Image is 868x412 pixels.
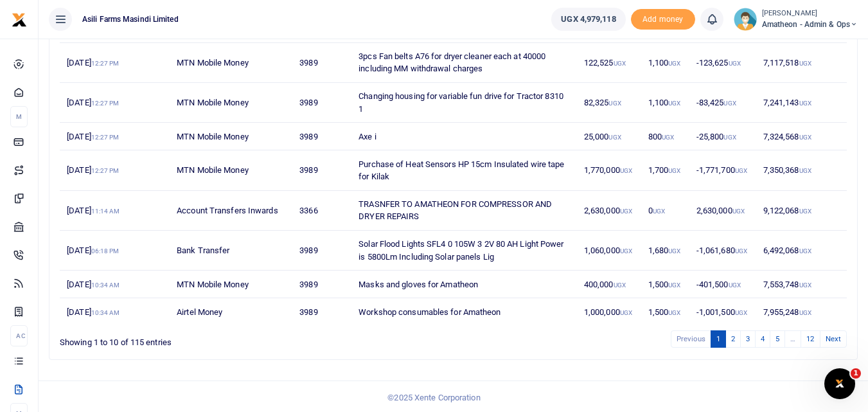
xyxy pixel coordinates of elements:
[662,134,674,141] small: UGX
[801,330,820,348] a: 12
[734,8,757,31] img: profile-user
[292,191,351,231] td: 3366
[620,247,632,255] small: UGX
[91,208,120,215] small: 11:14 AM
[60,123,170,150] td: [DATE]
[170,150,292,190] td: MTN Mobile Money
[351,191,577,231] td: TRASNFER TO AMATHEON FOR COMPRESSOR AND DRYER REPAIRS
[60,329,382,349] div: Showing 1 to 10 of 115 entries
[292,83,351,123] td: 3989
[546,8,630,31] li: Wallet ballance
[735,309,747,316] small: UGX
[91,309,120,316] small: 10:34 AM
[756,271,847,298] td: 7,553,748
[292,43,351,83] td: 3989
[351,83,577,123] td: Changing housing for variable fun drive for Tractor 8310 1
[641,123,689,150] td: 800
[851,368,861,379] span: 1
[723,134,736,141] small: UGX
[91,100,120,107] small: 12:27 PM
[351,150,577,190] td: Purchase of Heat Sensors HP 15cm Insulated wire tape for Kilak
[351,43,577,83] td: 3pcs Fan belts A76 for dryer cleaner each at 40000 including MM withdrawal charges
[729,282,741,289] small: UGX
[561,13,616,26] span: UGX 4,979,118
[170,191,292,231] td: Account Transfers Inwards
[631,13,695,23] a: Add money
[641,231,689,271] td: 1,680
[641,83,689,123] td: 1,100
[799,60,811,67] small: UGX
[631,9,695,30] span: Add money
[577,231,641,271] td: 1,060,000
[820,330,847,348] a: Next
[668,309,680,316] small: UGX
[620,167,632,174] small: UGX
[577,83,641,123] td: 82,325
[351,271,577,298] td: Masks and gloves for Amatheon
[577,298,641,325] td: 1,000,000
[756,43,847,83] td: 7,117,518
[824,368,855,399] iframe: Intercom live chat
[756,231,847,271] td: 6,492,068
[734,8,858,31] a: profile-user [PERSON_NAME] Amatheon - Admin & Ops
[91,60,120,67] small: 12:27 PM
[577,271,641,298] td: 400,000
[91,282,120,289] small: 10:34 AM
[723,100,736,107] small: UGX
[170,83,292,123] td: MTN Mobile Money
[60,150,170,190] td: [DATE]
[631,9,695,30] li: Toup your wallet
[91,134,120,141] small: 12:27 PM
[551,8,625,31] a: UGX 4,979,118
[799,167,811,174] small: UGX
[12,14,27,24] a: logo-small logo-large logo-large
[799,100,811,107] small: UGX
[577,191,641,231] td: 2,630,000
[641,298,689,325] td: 1,500
[689,43,756,83] td: -123,625
[689,298,756,325] td: -1,001,500
[60,298,170,325] td: [DATE]
[735,167,747,174] small: UGX
[756,191,847,231] td: 9,122,068
[668,100,680,107] small: UGX
[614,60,626,67] small: UGX
[77,13,184,25] span: Asili Farms Masindi Limited
[608,134,621,141] small: UGX
[292,123,351,150] td: 3989
[91,247,120,255] small: 06:18 PM
[756,298,847,325] td: 7,955,248
[292,298,351,325] td: 3989
[292,231,351,271] td: 3989
[170,43,292,83] td: MTN Mobile Money
[60,231,170,271] td: [DATE]
[351,123,577,150] td: Axe i
[668,247,680,255] small: UGX
[170,231,292,271] td: Bank Transfer
[799,134,811,141] small: UGX
[668,282,680,289] small: UGX
[60,191,170,231] td: [DATE]
[10,325,28,346] li: Ac
[351,231,577,271] td: Solar Flood Lights SFL4 0 105W 3 2V 80 AH Light Power is 5800Lm Including Solar panels Lig
[641,271,689,298] td: 1,500
[711,330,726,348] a: 1
[755,330,770,348] a: 4
[799,309,811,316] small: UGX
[799,208,811,215] small: UGX
[725,330,741,348] a: 2
[668,60,680,67] small: UGX
[689,191,756,231] td: 2,630,000
[60,83,170,123] td: [DATE]
[756,123,847,150] td: 7,324,568
[641,43,689,83] td: 1,100
[10,106,28,127] li: M
[668,167,680,174] small: UGX
[641,150,689,190] td: 1,700
[689,123,756,150] td: -25,800
[756,83,847,123] td: 7,241,143
[170,298,292,325] td: Airtel Money
[799,282,811,289] small: UGX
[729,60,741,67] small: UGX
[620,208,632,215] small: UGX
